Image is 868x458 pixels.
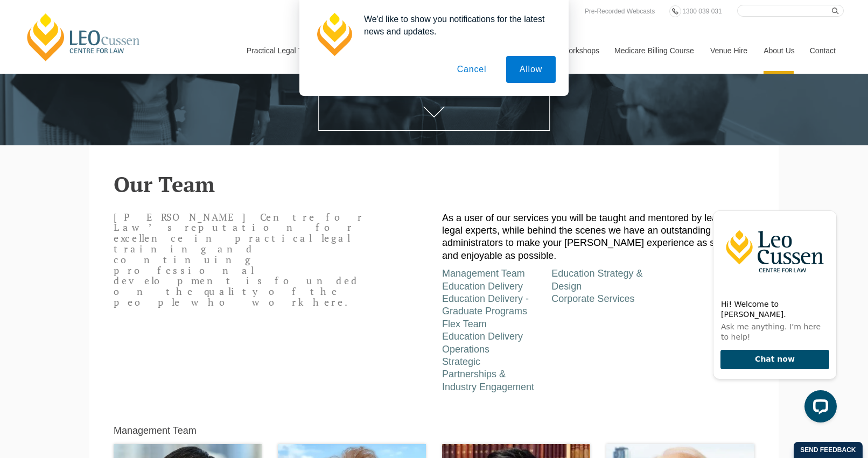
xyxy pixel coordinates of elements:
[442,212,754,263] p: As a user of our services you will be taught and mentored by leading legal experts, while behind ...
[551,268,642,291] a: Education Strategy & Design
[312,13,355,56] img: notification icon
[442,281,523,292] a: Education Delivery
[355,13,556,38] div: We'd like to show you notifications for the latest news and updates.
[114,426,197,436] h5: Management Team
[551,293,634,304] a: Corporate Services
[444,56,500,83] button: Cancel
[442,356,534,392] a: Strategic Partnerships & Industry Engagement
[442,319,487,329] a: Flex Team
[114,212,371,308] p: [PERSON_NAME] Centre for Law’s reputation for excellence in practical legal training and continui...
[442,331,523,354] a: Education Delivery Operations
[506,56,556,83] button: Allow
[442,268,525,279] a: Management Team
[704,201,841,431] iframe: LiveChat chat widget
[442,293,529,316] a: Education Delivery - Graduate Programs
[114,172,754,196] h2: Our Team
